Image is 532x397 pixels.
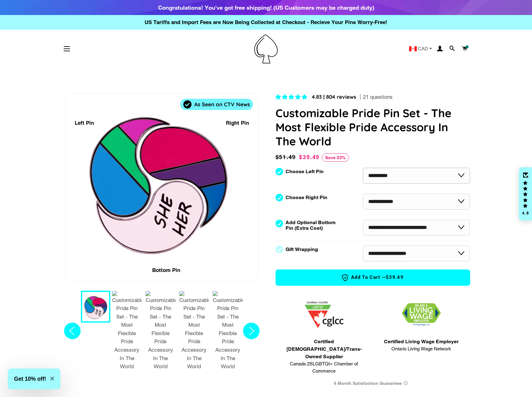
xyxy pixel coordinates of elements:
[386,274,404,281] span: $39.49
[276,153,298,162] span: $51.49
[152,266,180,274] div: Bottom Pin
[312,93,356,100] span: 4.83 | 804 reviews
[241,291,261,374] button: Next slide
[254,34,278,63] img: Pin-Ace
[286,195,327,200] label: Choose Right Pin
[81,291,110,323] button: 1 / 7
[158,3,374,12] div: Congratulations! You've got free shipping! (US Customers may be charged duty)
[286,169,324,174] label: Choose Left Pin
[66,93,258,281] div: 1 / 7
[522,211,529,215] div: 4.8
[146,291,176,371] img: Customizable Pride Pin Set - The Most Flexible Pride Accessory In The World
[177,291,211,374] button: 4 / 7
[286,247,318,252] label: Gift Wrapping
[276,269,470,286] button: Add to Cart —$39.49
[285,274,460,282] span: Add to Cart —
[144,291,177,374] button: 3 / 7
[75,119,94,127] div: Left Pin
[276,378,470,389] div: 6 Month Satisfaction Guarantee
[211,291,245,374] button: 5 / 7
[384,345,459,353] span: Ontario Living Wage Network
[402,303,441,326] img: 1706832627.png
[179,291,209,371] img: Customizable Pride Pin Set - The Most Flexible Pride Accessory In The World
[110,291,144,374] button: 2 / 7
[363,93,393,101] span: 21 questions
[276,106,470,148] h1: Customizable Pride Pin Set - The Most Flexible Pride Accessory In The World
[418,46,428,51] span: CAD
[62,291,82,374] button: Previous slide
[279,360,370,374] span: Canada 2SLGBTQI+ Chamber of Commerce
[384,338,459,345] span: Certified Living Wage Employer
[286,220,338,231] label: Add Optional Bottom Pin (Extra Cost)
[299,154,320,160] span: $39.49
[213,291,243,371] img: Customizable Pride Pin Set - The Most Flexible Pride Accessory In The World
[305,301,344,328] img: 1705457225.png
[519,167,532,220] div: Click to open Judge.me floating reviews tab
[226,119,249,127] div: Right Pin
[276,94,309,100] span: 4.83 stars
[112,291,142,371] img: Customizable Pride Pin Set - The Most Flexible Pride Accessory In The World
[322,153,349,162] span: Save 23%
[279,338,370,360] span: Certified [DEMOGRAPHIC_DATA]/Trans-Owned Supplier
